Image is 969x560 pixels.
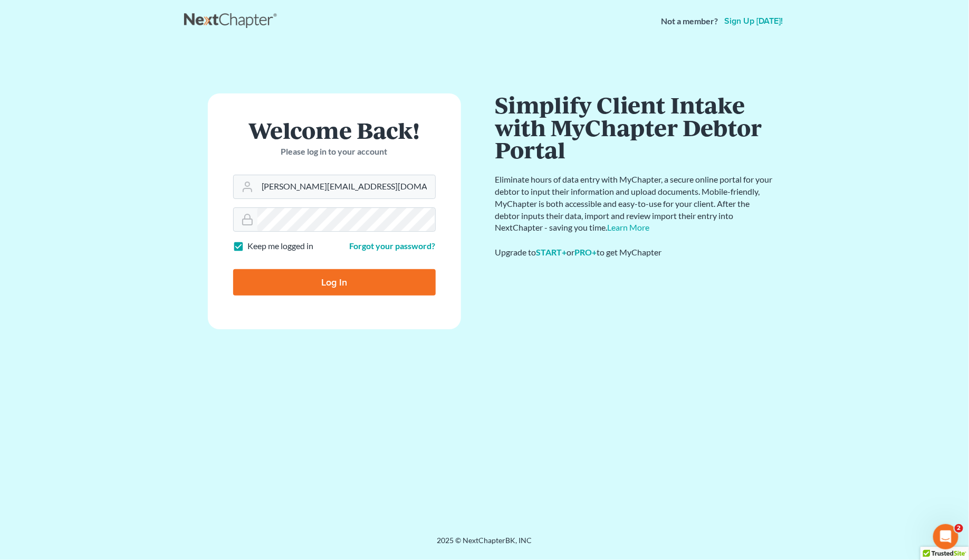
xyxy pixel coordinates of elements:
a: Sign up [DATE]! [723,17,785,25]
input: Log In [233,269,436,296]
div: Upgrade to or to get MyChapter [495,246,775,259]
p: Please log in to your account [233,146,436,158]
p: Eliminate hours of data entry with MyChapter, a secure online portal for your debtor to input the... [495,174,775,234]
div: 2025 © NextChapterBK, INC [184,535,785,554]
iframe: Intercom live chat [933,524,958,549]
input: Email Address [257,175,435,198]
h1: Welcome Back! [233,119,436,141]
label: Keep me logged in [248,240,314,252]
a: Forgot your password? [350,241,436,251]
a: START+ [536,247,567,257]
span: 2 [955,524,963,533]
h1: Simplify Client Intake with MyChapter Debtor Portal [495,93,775,161]
a: PRO+ [575,247,597,257]
a: Learn More [608,222,650,232]
strong: Not a member? [661,15,718,27]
